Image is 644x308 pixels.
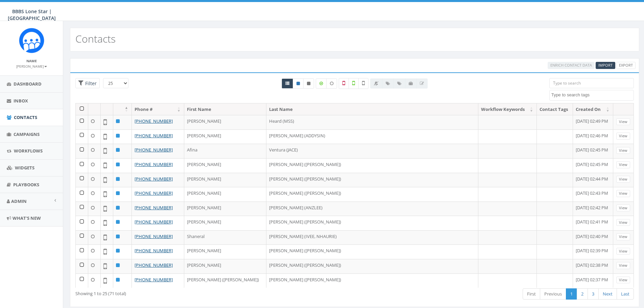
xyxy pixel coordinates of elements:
[573,274,613,288] td: [DATE] 02:37 PM
[573,129,613,144] td: [DATE] 02:46 PM
[135,247,173,254] a: [PHONE_NUMBER]
[16,63,47,69] a: [PERSON_NAME]
[184,129,266,144] td: [PERSON_NAME]
[266,103,479,115] th: Last Name
[596,62,615,69] a: Import
[135,176,173,182] a: [PHONE_NUMBER]
[11,198,27,204] span: Admin
[577,288,588,300] a: 2
[135,219,173,225] a: [PHONE_NUMBER]
[573,202,613,216] td: [DATE] 02:42 PM
[573,244,613,259] td: [DATE] 02:39 PM
[307,81,310,86] i: This phone number is unsubscribed and has opted-out of all texts.
[616,161,630,168] a: View
[616,248,630,255] a: View
[184,115,266,129] td: [PERSON_NAME]
[75,78,100,89] span: Advance Filter
[266,158,479,173] td: [PERSON_NAME] ([PERSON_NAME])
[14,148,43,154] span: Workflows
[266,173,479,187] td: [PERSON_NAME] ([PERSON_NAME])
[184,216,266,230] td: [PERSON_NAME]
[551,92,634,98] textarea: Search
[135,133,173,139] a: [PHONE_NUMBER]
[293,78,304,89] a: Active
[266,144,479,158] td: Ventura (JACE)
[478,103,537,115] th: Workflow Keywords: activate to sort column ascending
[537,103,573,115] th: Contact Tags
[296,81,300,86] i: This phone number is subscribed and will receive texts.
[184,173,266,187] td: [PERSON_NAME]
[15,165,34,171] span: Widgets
[523,288,540,300] a: First
[184,144,266,158] td: Afina
[184,259,266,274] td: [PERSON_NAME]
[573,115,613,129] td: [DATE] 02:49 PM
[16,64,47,69] small: [PERSON_NAME]
[14,98,28,104] span: Inbox
[135,190,173,196] a: [PHONE_NUMBER]
[266,244,479,259] td: [PERSON_NAME] ([PERSON_NAME])
[616,219,630,226] a: View
[266,187,479,202] td: [PERSON_NAME] ([PERSON_NAME])
[573,187,613,202] td: [DATE] 02:43 PM
[184,187,266,202] td: [PERSON_NAME]
[616,233,630,240] a: View
[549,78,634,88] input: Type to search
[14,81,42,87] span: Dashboard
[326,78,337,89] label: Data not Enriched
[135,233,173,239] a: [PHONE_NUMBER]
[573,173,613,187] td: [DATE] 02:44 PM
[184,244,266,259] td: [PERSON_NAME]
[135,205,173,211] a: [PHONE_NUMBER]
[19,28,44,53] img: Rally_Corp_Icon_1.png
[616,133,630,140] a: View
[598,63,613,68] span: CSV files only
[135,147,173,153] a: [PHONE_NUMBER]
[135,262,173,268] a: [PHONE_NUMBER]
[14,131,40,137] span: Campaigns
[616,147,630,154] a: View
[135,277,173,283] a: [PHONE_NUMBER]
[358,78,368,89] label: Not Validated
[616,277,630,284] a: View
[266,202,479,216] td: [PERSON_NAME] (ANZLEE)
[75,33,116,44] h2: Contacts
[616,176,630,183] a: View
[266,115,479,129] td: Heard (MSS)
[540,288,566,300] a: Previous
[266,230,479,245] td: [PERSON_NAME] (IVEE, NHAURIE)
[616,62,636,69] a: Export
[266,129,479,144] td: [PERSON_NAME] (ADDYSIN)
[598,288,617,300] a: Next
[26,58,37,63] small: Name
[135,118,173,124] a: [PHONE_NUMBER]
[13,182,39,188] span: Playbooks
[266,216,479,230] td: [PERSON_NAME] ([PERSON_NAME])
[573,230,613,245] td: [DATE] 02:40 PM
[14,114,37,120] span: Contacts
[13,215,41,221] span: What's New
[617,288,634,300] a: Last
[303,78,314,89] a: Opted Out
[316,78,327,89] label: Data Enriched
[573,103,613,115] th: Created On: activate to sort column ascending
[573,259,613,274] td: [DATE] 02:38 PM
[282,78,293,89] a: All contacts
[349,78,359,89] label: Validated
[598,63,613,68] span: Import
[573,158,613,173] td: [DATE] 02:45 PM
[135,161,173,167] a: [PHONE_NUMBER]
[266,259,479,274] td: [PERSON_NAME] ([PERSON_NAME])
[616,118,630,125] a: View
[84,80,97,87] span: Filter
[616,262,630,269] a: View
[184,103,266,115] th: First Name
[184,230,266,245] td: Shaneral
[266,274,479,288] td: [PERSON_NAME] ([PERSON_NAME])
[184,274,266,288] td: [PERSON_NAME] ([PERSON_NAME])
[8,8,56,21] span: BBBS Lone Star | [GEOGRAPHIC_DATA]
[573,216,613,230] td: [DATE] 02:41 PM
[339,78,349,89] label: Not a Mobile
[616,205,630,212] a: View
[616,190,630,197] a: View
